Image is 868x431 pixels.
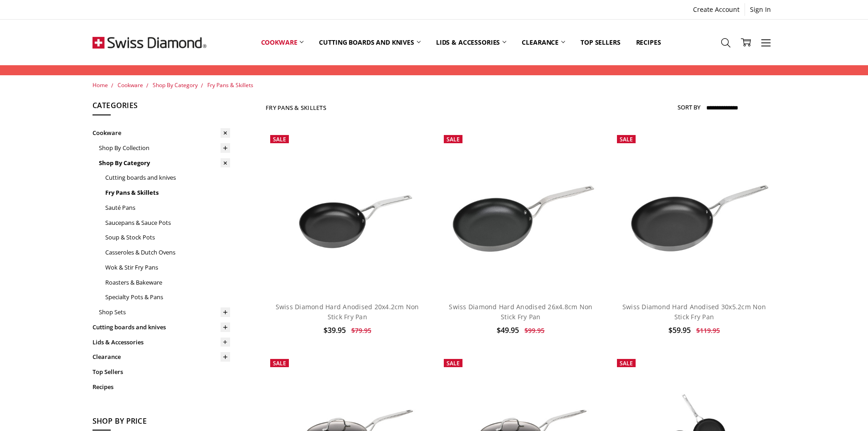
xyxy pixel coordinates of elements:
a: Sign In [745,3,776,16]
h5: Categories [92,100,230,115]
a: Lids & Accessories [92,335,230,350]
span: $59.95 [668,325,691,335]
img: Free Shipping On Every Order [92,20,206,65]
a: Specialty Pots & Pans [105,290,230,305]
a: Cookware [118,81,143,89]
a: Shop Sets [99,305,230,320]
a: Clearance [514,22,573,62]
a: Swiss Diamond Hard Anodised 26x4.8cm Non Stick Fry Pan [449,302,592,321]
a: Home [92,81,108,89]
h1: Fry Pans & Skillets [266,104,326,111]
img: Swiss Diamond Hard Anodised 30x5.2cm Non Stick Fry Pan [612,158,776,267]
label: Sort By [678,100,700,114]
a: Sauté Pans [105,200,230,215]
a: Top Sellers [92,364,230,379]
a: Clearance [92,349,230,364]
a: Cutting boards and knives [105,170,230,185]
a: Swiss Diamond Hard Anodised 26x4.8cm Non Stick Fry Pan [439,130,602,294]
a: Swiss Diamond Hard Anodised 20x4.2cm Non Stick Fry Pan [276,302,419,321]
a: Roasters & Bakeware [105,275,230,290]
a: Wok & Stir Fry Pans [105,260,230,275]
a: Swiss Diamond Hard Anodised 30x5.2cm Non Stick Fry Pan [612,130,776,294]
a: Cutting boards and knives [311,22,428,62]
span: Sale [273,135,286,143]
a: Recipes [628,22,669,62]
a: Cookware [92,125,230,140]
a: Shop By Category [153,81,198,89]
a: Swiss Diamond Hard Anodised 30x5.2cm Non Stick Fry Pan [622,302,766,321]
img: Swiss Diamond Hard Anodised 20x4.2cm Non Stick Fry Pan [266,158,429,267]
a: Create Account [688,3,745,16]
a: Fry Pans & Skillets [105,185,230,200]
span: $79.95 [351,326,371,335]
span: $99.95 [524,326,544,335]
a: Fry Pans & Skillets [207,81,253,89]
a: Casseroles & Dutch Ovens [105,245,230,260]
img: Swiss Diamond Hard Anodised 26x4.8cm Non Stick Fry Pan [439,158,602,267]
a: Soup & Stock Pots [105,230,230,245]
a: Cookware [253,22,312,62]
span: $119.95 [696,326,720,335]
a: Lids & Accessories [428,22,514,62]
span: Sale [620,359,633,367]
span: Sale [447,359,460,367]
a: Shop By Collection [99,140,230,156]
a: Shop By Category [99,156,230,171]
span: Sale [620,135,633,143]
span: $49.95 [497,325,519,335]
h5: Shop By Price [92,415,230,431]
a: Swiss Diamond Hard Anodised 20x4.2cm Non Stick Fry Pan [266,130,429,294]
span: $39.95 [324,325,346,335]
a: Recipes [92,379,230,395]
a: Saucepans & Sauce Pots [105,215,230,230]
a: Top Sellers [573,22,628,62]
span: Sale [273,359,286,367]
a: Cutting boards and knives [92,320,230,335]
span: Sale [447,135,460,143]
